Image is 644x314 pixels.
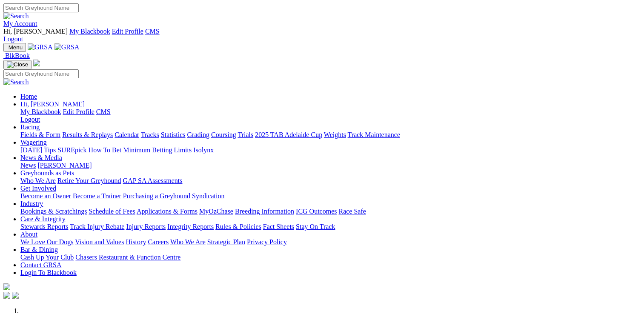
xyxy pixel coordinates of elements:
[3,35,23,43] a: Logout
[3,78,29,86] img: Search
[3,28,68,35] span: Hi, [PERSON_NAME]
[338,208,366,215] a: Race Safe
[207,238,245,245] a: Strategic Plan
[20,200,43,207] a: Industry
[141,131,159,138] a: Tracks
[70,223,124,230] a: Track Injury Rebate
[20,177,641,185] div: Greyhounds as Pets
[75,238,124,245] a: Vision and Values
[20,223,641,231] div: Care & Integrity
[20,192,641,200] div: Get Involved
[20,177,56,184] a: Who We Are
[199,208,233,215] a: MyOzChase
[167,223,214,230] a: Integrity Reports
[348,131,400,138] a: Track Maintenance
[9,44,23,51] span: Menu
[3,60,31,69] button: Toggle navigation
[145,28,160,35] a: CMS
[57,177,121,184] a: Retire Your Greyhound
[114,131,139,138] a: Calendar
[20,146,56,154] a: [DATE] Tips
[28,43,53,51] img: GRSA
[12,292,19,299] img: twitter.svg
[263,223,294,230] a: Fact Sheets
[123,146,192,154] a: Minimum Betting Limits
[3,28,641,43] div: My Account
[20,108,61,115] a: My Blackbook
[37,162,92,169] a: [PERSON_NAME]
[235,208,294,215] a: Breeding Information
[215,223,261,230] a: Rules & Policies
[20,131,641,139] div: Racing
[20,139,47,146] a: Wagering
[20,100,85,108] span: Hi, [PERSON_NAME]
[137,208,197,215] a: Applications & Forms
[73,192,121,200] a: Become a Trainer
[20,192,71,200] a: Become an Owner
[3,12,29,20] img: Search
[170,238,206,245] a: Who We Are
[20,169,74,177] a: Greyhounds as Pets
[238,131,253,138] a: Trials
[20,238,641,246] div: About
[20,108,641,123] div: Hi, [PERSON_NAME]
[20,254,641,261] div: Bar & Dining
[20,93,37,100] a: Home
[89,208,135,215] a: Schedule of Fees
[89,146,122,154] a: How To Bet
[5,52,30,59] span: BlkBook
[187,131,209,138] a: Grading
[20,154,62,161] a: News & Media
[3,292,10,299] img: facebook.svg
[20,116,40,123] a: Logout
[57,146,86,154] a: SUREpick
[20,223,68,230] a: Stewards Reports
[3,43,26,52] button: Toggle navigation
[324,131,346,138] a: Weights
[20,254,74,261] a: Cash Up Your Club
[20,185,56,192] a: Get Involved
[69,28,110,35] a: My Blackbook
[62,131,113,138] a: Results & Replays
[123,177,183,184] a: GAP SA Assessments
[33,60,40,66] img: logo-grsa-white.png
[20,100,86,108] a: Hi, [PERSON_NAME]
[192,192,224,200] a: Syndication
[54,43,80,51] img: GRSA
[296,223,335,230] a: Stay On Track
[20,238,73,245] a: We Love Our Dogs
[20,231,37,238] a: About
[7,61,28,68] img: Close
[3,52,30,59] a: BlkBook
[20,208,641,215] div: Industry
[112,28,143,35] a: Edit Profile
[211,131,236,138] a: Coursing
[3,3,79,12] input: Search
[63,108,94,115] a: Edit Profile
[255,131,322,138] a: 2025 TAB Adelaide Cup
[3,283,10,290] img: logo-grsa-white.png
[20,123,40,131] a: Racing
[75,254,180,261] a: Chasers Restaurant & Function Centre
[123,192,190,200] a: Purchasing a Greyhound
[20,131,60,138] a: Fields & Form
[20,215,66,223] a: Care & Integrity
[20,261,61,268] a: Contact GRSA
[148,238,169,245] a: Careers
[126,223,166,230] a: Injury Reports
[96,108,111,115] a: CMS
[296,208,337,215] a: ICG Outcomes
[161,131,186,138] a: Statistics
[126,238,146,245] a: History
[193,146,214,154] a: Isolynx
[20,162,36,169] a: News
[20,269,77,276] a: Login To Blackbook
[20,162,641,169] div: News & Media
[20,146,641,154] div: Wagering
[247,238,287,245] a: Privacy Policy
[3,20,37,27] a: My Account
[20,246,58,253] a: Bar & Dining
[20,208,87,215] a: Bookings & Scratchings
[3,69,79,78] input: Search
